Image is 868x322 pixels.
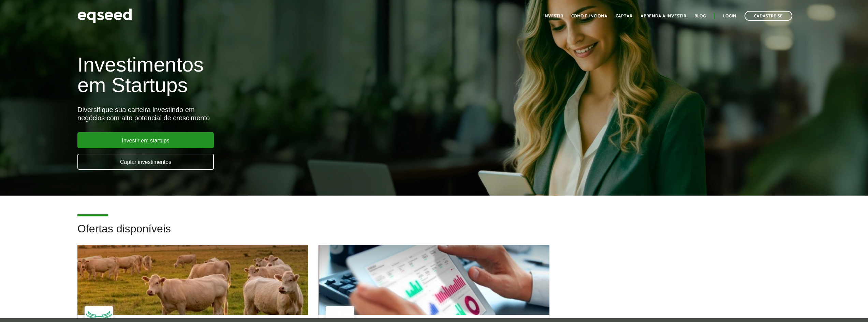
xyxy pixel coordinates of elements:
[616,14,632,18] a: Captar
[77,223,791,245] h2: Ofertas disponíveis
[77,132,214,148] a: Investir em startups
[571,14,607,18] a: Como funciona
[543,14,563,18] a: Investir
[641,14,686,18] a: Aprenda a investir
[77,154,214,170] a: Captar investimentos
[77,7,132,25] img: EqSeed
[77,106,501,122] div: Diversifique sua carteira investindo em negócios com alto potencial de crescimento
[745,11,792,21] a: Cadastre-se
[77,55,501,95] h1: Investimentos em Startups
[723,14,736,18] a: Login
[694,14,706,18] a: Blog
